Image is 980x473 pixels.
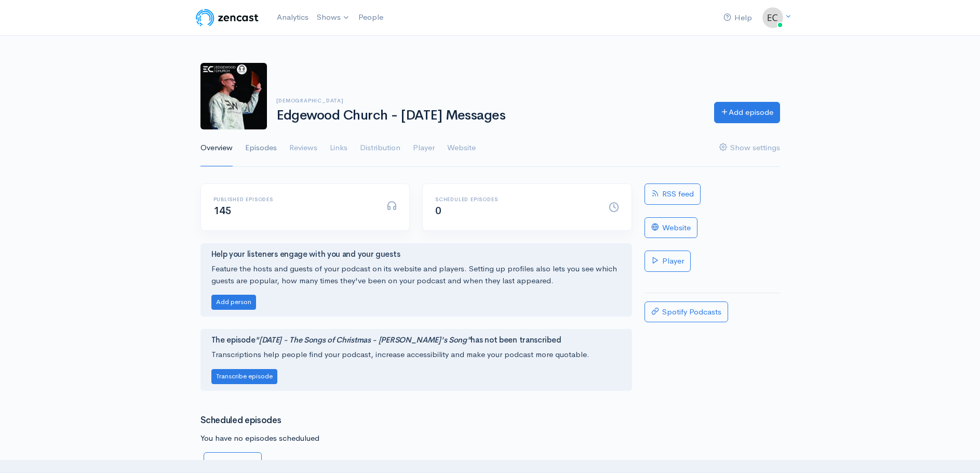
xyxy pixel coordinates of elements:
[245,129,277,167] a: Episodes
[211,369,277,384] button: Transcribe episode
[645,301,728,323] a: Spotify Podcasts
[200,432,632,444] p: You have no episodes schedulued
[714,102,780,123] a: Add episode
[645,251,691,272] a: Player
[211,349,621,361] p: Transcriptions help people find your podcast, increase accessibility and make your podcast more q...
[211,296,256,306] a: Add person
[211,371,277,380] a: Transcribe episode
[719,129,780,167] a: Show settings
[645,183,701,205] a: RSS feed
[413,129,435,167] a: Player
[435,196,596,202] h6: Scheduled episodes
[354,6,387,29] a: People
[447,129,476,167] a: Website
[645,217,697,239] a: Website
[200,129,233,167] a: Overview
[289,129,317,167] a: Reviews
[360,129,400,167] a: Distribution
[211,295,256,310] button: Add person
[276,108,702,123] h1: Edgewood Church - [DATE] Messages
[313,6,354,29] a: Shows
[211,336,621,345] h4: The episode has not been transcribed
[435,204,441,217] span: 0
[276,98,702,103] h6: [DEMOGRAPHIC_DATA]
[330,129,347,167] a: Links
[211,250,621,259] h4: Help your listeners engage with you and your guests
[211,263,621,286] p: Feature the hosts and guests of your podcast on its website and players. Setting up profiles also...
[200,416,632,426] h3: Scheduled episodes
[194,7,260,28] img: ZenCast Logo
[213,196,374,202] h6: Published episodes
[273,6,313,29] a: Analytics
[719,7,756,29] a: Help
[213,204,232,217] span: 145
[255,335,471,345] i: "[DATE] - The Songs of Christmas - [PERSON_NAME]'s Song"
[762,7,783,28] img: ...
